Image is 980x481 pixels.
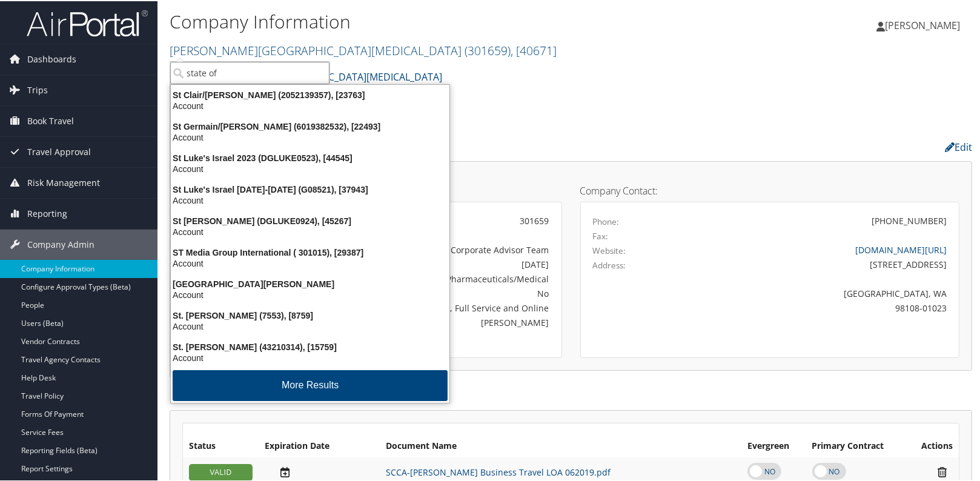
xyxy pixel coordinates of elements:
button: More Results [173,369,448,400]
input: Search Accounts [170,61,329,83]
th: Evergreen [741,434,806,456]
span: Dashboards [27,43,76,73]
div: [GEOGRAPHIC_DATA], WA [686,286,947,299]
a: Edit [945,139,972,153]
div: Account [164,257,457,268]
div: [GEOGRAPHIC_DATA][PERSON_NAME] [164,277,457,288]
span: Book Travel [27,105,74,135]
th: Document Name [380,434,741,456]
a: SCCA-[PERSON_NAME] Business Travel LOA 062019.pdf [386,465,611,477]
label: Address: [593,258,626,270]
div: Account [164,194,457,205]
div: Account [164,99,457,110]
div: St Germain/[PERSON_NAME] (6019382532), [22493] [164,120,457,131]
span: Travel Approval [27,136,91,166]
div: St Luke's Israel [DATE]-[DATE] (G08521), [37943] [164,183,457,194]
a: [PERSON_NAME][GEOGRAPHIC_DATA][MEDICAL_DATA] [170,41,557,58]
span: Company Admin [27,228,94,259]
div: Account [164,162,457,173]
div: Account [164,351,457,362]
div: ST Media Group International ( 301015), [29387] [164,246,457,257]
div: Account [164,225,457,236]
h4: Company Contact: [580,185,960,194]
div: St Clair/[PERSON_NAME] (2052139357), [23763] [164,88,457,99]
th: Expiration Date [259,434,380,456]
span: Reporting [27,197,67,228]
span: Trips [27,74,48,104]
div: [PHONE_NUMBER] [872,213,947,226]
img: airportal-logo.png [27,8,148,36]
a: [PERSON_NAME] [876,6,972,42]
div: St [PERSON_NAME] (DGLUKE0924), [45267] [164,214,457,225]
div: Add/Edit Date [265,465,374,477]
div: Account [164,131,457,142]
div: [STREET_ADDRESS] [686,257,947,270]
div: Account [164,288,457,299]
a: [DOMAIN_NAME][URL] [855,243,947,254]
div: Account [164,320,457,331]
div: 98108-01023 [686,300,947,313]
span: Risk Management [27,167,100,197]
div: St. [PERSON_NAME] (7553), [8759] [164,309,457,320]
div: St. [PERSON_NAME] (43210314), [15759] [164,340,457,351]
label: Fax: [593,229,609,241]
th: Primary Contract [806,434,907,456]
label: Website: [593,244,626,256]
i: Remove Contract [932,465,953,477]
div: VALID [189,463,253,480]
span: , [ 40671 ] [511,41,557,58]
span: [PERSON_NAME] [885,18,960,31]
th: Actions [907,434,959,456]
th: Status [183,434,259,456]
span: ( 301659 ) [465,41,511,58]
label: Phone: [593,214,620,227]
h1: Company Information [170,8,704,33]
h2: Contracts: [170,383,972,404]
div: St Luke's Israel 2023 (DGLUKE0523), [44545] [164,151,457,162]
